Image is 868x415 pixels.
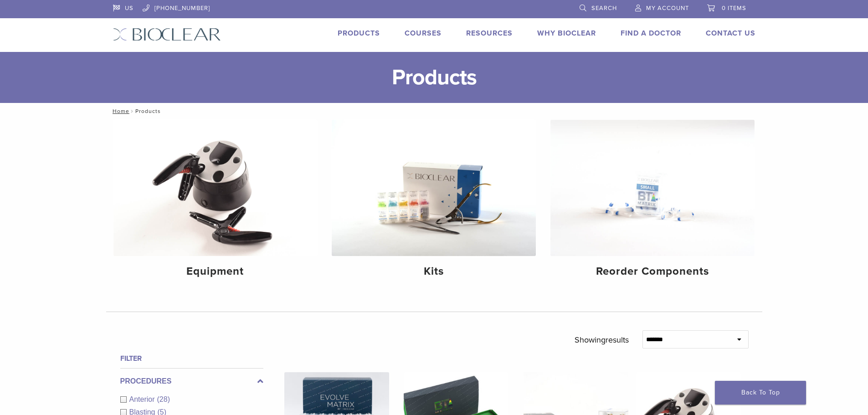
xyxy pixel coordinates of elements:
[621,29,681,38] a: Find A Doctor
[106,103,762,119] nav: Products
[591,5,617,12] span: Search
[332,120,536,256] img: Kits
[706,29,755,38] a: Contact Us
[129,395,157,403] span: Anterior
[157,395,170,403] span: (28)
[550,120,755,286] a: Reorder Components
[722,5,746,12] span: 0 items
[338,29,380,38] a: Products
[405,29,442,38] a: Courses
[120,353,263,364] h4: Filter
[558,263,747,280] h4: Reorder Components
[537,29,596,38] a: Why Bioclear
[113,120,318,286] a: Equipment
[113,28,221,41] img: Bioclear
[129,109,135,113] span: /
[332,120,536,286] a: Kits
[110,108,129,114] a: Home
[715,381,806,405] a: Back To Top
[339,263,529,280] h4: Kits
[646,5,689,12] span: My Account
[113,120,318,256] img: Equipment
[550,120,755,256] img: Reorder Components
[575,330,629,349] p: Showing results
[120,376,263,387] label: Procedures
[466,29,513,38] a: Resources
[121,263,310,280] h4: Equipment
